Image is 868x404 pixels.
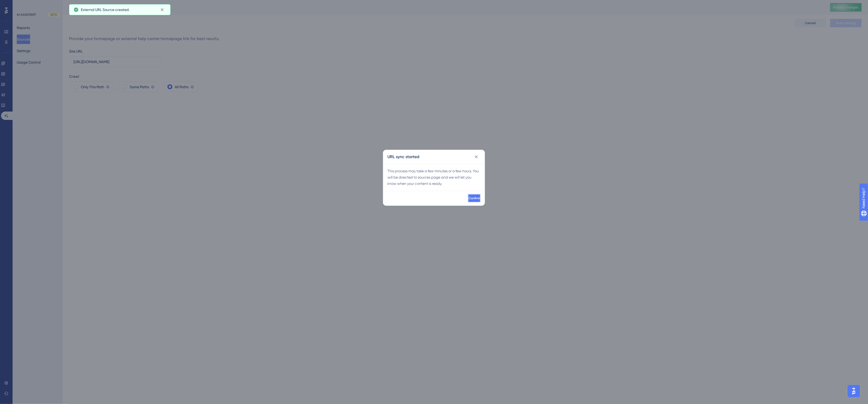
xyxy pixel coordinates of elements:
[469,196,480,200] span: Confirm
[846,383,862,399] iframe: UserGuiding AI Assistant Launcher
[387,154,419,160] h2: URL sync started
[81,7,129,13] span: External URL Source created.
[387,168,481,187] div: This process may take a few minutes or a few hours. You will be directed to sources page and we w...
[12,1,33,8] span: Need Help?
